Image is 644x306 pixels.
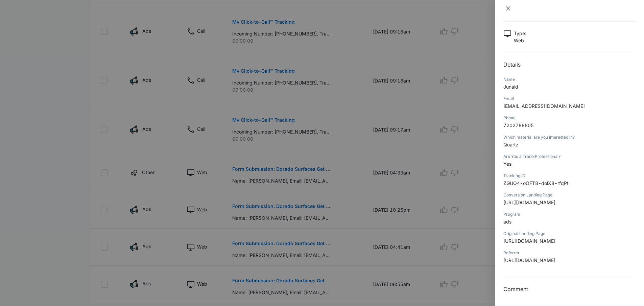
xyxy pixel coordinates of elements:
[514,37,526,44] p: Web
[503,142,519,147] span: Quartz
[503,115,636,121] div: Phone
[503,180,569,186] span: ZGUO4-oOFT8-dolX8-rfqPt
[503,173,636,179] div: Tracking ID
[505,6,511,11] span: close
[503,192,636,198] div: Conversion Landing Page
[503,231,636,237] div: Original Landing Page
[503,154,636,160] div: Are You a Trade Professional?
[503,285,636,293] h3: Comment
[503,219,511,225] span: ads
[503,211,636,217] div: Program
[26,40,61,44] div: Domain Overview
[67,39,73,45] img: tab_keywords_by_traffic_grey.svg
[503,238,555,244] span: [URL][DOMAIN_NAME]
[503,84,518,90] span: Junaid
[18,39,24,45] img: tab_domain_overview_orange.svg
[503,96,636,102] div: Email
[503,134,636,140] div: Which material are you interested in?
[503,5,513,11] button: Close
[503,103,585,109] span: [EMAIL_ADDRESS][DOMAIN_NAME]
[503,250,636,256] div: Referrer
[514,30,526,37] p: Type :
[503,199,555,205] span: [URL][DOMAIN_NAME]
[503,61,636,69] h2: Details
[503,257,555,263] span: [URL][DOMAIN_NAME]
[503,122,534,128] span: 7202788805
[11,18,16,23] img: website_grey.svg
[75,40,114,44] div: Keywords by Traffic
[19,11,33,16] div: v 4.0.25
[503,76,636,83] div: Name
[503,161,511,167] span: Yes
[11,11,16,16] img: logo_orange.svg
[18,18,74,23] div: Domain: [DOMAIN_NAME]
